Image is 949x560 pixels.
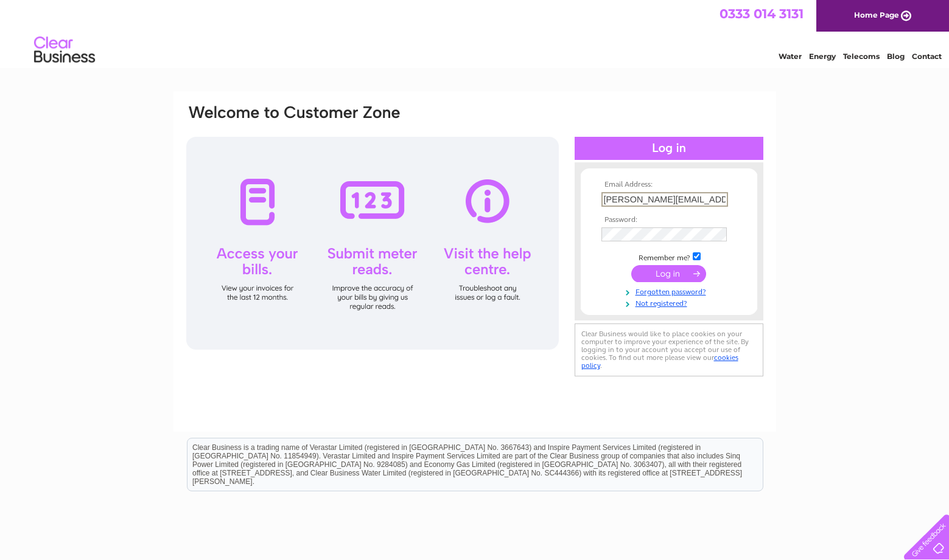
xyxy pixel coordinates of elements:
[598,251,740,263] td: Remember me?
[720,6,804,21] a: 0333 014 3131
[598,216,740,224] th: Password:
[631,265,706,282] input: Submit
[809,52,836,61] a: Energy
[33,32,96,69] img: logo.png
[912,52,942,61] a: Contact
[601,285,740,297] a: Forgotten password?
[887,52,905,61] a: Blog
[779,52,802,61] a: Water
[601,297,740,308] a: Not registered?
[843,52,880,61] a: Telecoms
[581,353,738,370] a: cookies policy
[187,7,763,59] div: Clear Business is a trading name of Verastar Limited (registered in [GEOGRAPHIC_DATA] No. 3667643...
[598,181,740,189] th: Email Address:
[575,323,763,376] div: Clear Business would like to place cookies on your computer to improve your experience of the sit...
